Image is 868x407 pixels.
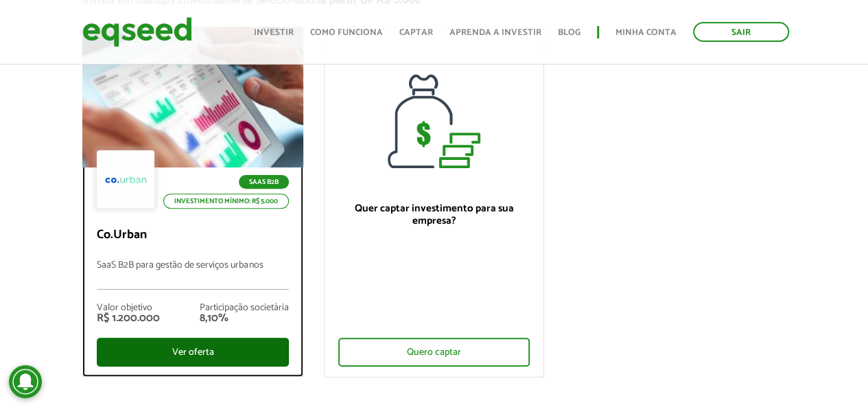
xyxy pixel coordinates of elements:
img: EqSeed [82,14,192,50]
div: Ver oferta [97,338,288,367]
div: 8,10% [200,313,289,324]
div: Quero captar [338,338,530,367]
a: Investir [254,28,294,37]
p: SaaS B2B [239,175,289,189]
div: Valor objetivo [97,303,160,313]
a: Sair [693,22,789,42]
a: Aprenda a investir [449,28,541,37]
a: Minha conta [615,28,677,37]
p: Investimento mínimo: R$ 5.000 [163,194,289,209]
a: Quer captar investimento para sua empresa? Quero captar [324,27,544,377]
a: Captar [399,28,433,37]
div: R$ 1.200.000 [97,313,160,324]
p: SaaS B2B para gestão de serviços urbanos [97,260,288,290]
p: Co.Urban [97,228,288,243]
p: Quer captar investimento para sua empresa? [338,202,530,227]
a: Como funciona [310,28,383,37]
a: SaaS B2B Investimento mínimo: R$ 5.000 Co.Urban SaaS B2B para gestão de serviços urbanos Valor ob... [82,27,303,377]
a: Blog [558,28,580,37]
div: Participação societária [200,303,289,313]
